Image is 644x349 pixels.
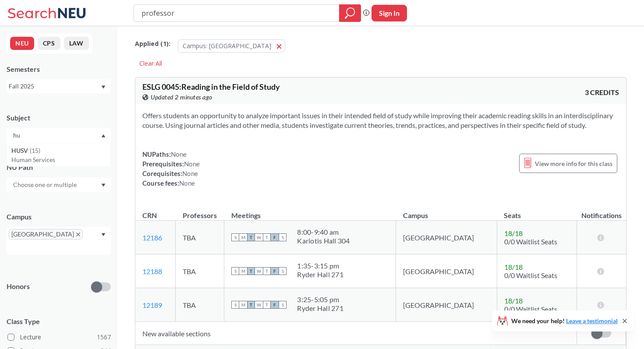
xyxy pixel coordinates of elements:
span: 0/0 Waitlist Seats [504,237,557,246]
td: TBA [176,221,224,254]
span: T [263,233,271,241]
span: T [263,267,271,275]
span: 0/0 Waitlist Seats [504,305,557,313]
span: M [239,233,247,241]
td: [GEOGRAPHIC_DATA] [396,288,497,322]
span: 18 / 18 [504,229,523,237]
div: Subject [7,113,111,123]
section: Offers students an opportunity to analyze important issues in their intended field of study while... [142,111,619,130]
span: W [255,301,263,309]
div: NU Path [7,162,111,172]
span: None [182,169,198,177]
th: Notifications [577,202,626,221]
div: Dropdown arrowHUSV(15)Human Services [7,128,111,143]
svg: X to remove pill [76,233,80,236]
span: M [239,301,247,309]
span: View more info for this class [535,158,612,169]
td: TBA [176,254,224,288]
p: Honors [7,282,30,292]
span: F [271,233,279,241]
button: Sign In [372,5,407,21]
span: W [255,267,263,275]
span: F [271,301,279,309]
div: Ryder Hall 271 [297,304,343,313]
span: None [184,160,200,168]
span: 1567 [97,332,111,342]
div: Dropdown arrow [7,177,111,192]
span: None [171,150,187,158]
span: Campus: [GEOGRAPHIC_DATA] [183,42,271,50]
div: 3:25 - 5:05 pm [297,295,343,304]
div: Semesters [7,64,111,74]
span: HUSV [11,146,30,155]
div: Campus [7,212,111,222]
td: [GEOGRAPHIC_DATA] [396,221,497,254]
a: Leave a testimonial [566,317,618,324]
span: Updated 2 minutes ago [151,92,212,102]
span: ( 15 ) [30,147,40,154]
span: Class Type [7,317,111,326]
div: [GEOGRAPHIC_DATA]X to remove pillDropdown arrow [7,227,111,255]
button: NEU [10,37,34,50]
svg: Dropdown arrow [101,183,106,187]
span: [GEOGRAPHIC_DATA]X to remove pill [9,229,83,240]
th: Seats [497,202,577,221]
div: Fall 2025Dropdown arrow [7,79,111,93]
svg: Dropdown arrow [101,233,106,236]
div: NUPaths: Prerequisites: Corequisites: Course fees: [142,149,200,188]
span: W [255,233,263,241]
span: T [263,301,271,309]
span: 18 / 18 [504,296,523,305]
svg: Dropdown arrow [101,134,106,137]
div: Kariotis Hall 304 [297,236,350,245]
span: 3 CREDITS [585,88,619,97]
div: 1:35 - 3:15 pm [297,261,343,270]
svg: Dropdown arrow [101,85,106,89]
th: Campus [396,202,497,221]
span: S [231,233,239,241]
div: Clear All [135,57,166,70]
span: S [231,267,239,275]
span: 18 / 18 [504,263,523,271]
span: T [247,301,255,309]
p: Human Services [11,155,110,164]
div: magnifying glass [339,4,361,22]
span: T [247,267,255,275]
label: Lecture [7,331,111,343]
div: Ryder Hall 271 [297,270,343,279]
button: LAW [64,37,89,50]
input: Class, professor, course number, "phrase" [141,6,333,21]
span: S [279,267,287,275]
span: T [247,233,255,241]
span: Applied ( 1 ): [135,39,170,49]
div: 8:00 - 9:40 am [297,228,350,236]
a: 12186 [142,233,162,242]
div: CRN [142,211,157,220]
td: TBA [176,288,224,322]
a: 12189 [142,301,162,309]
td: [GEOGRAPHIC_DATA] [396,254,497,288]
th: Professors [176,202,224,221]
span: S [279,301,287,309]
svg: magnifying glass [345,7,355,19]
th: Meetings [224,202,396,221]
span: S [279,233,287,241]
input: Choose one or multiple [9,180,82,190]
span: ESLG 0045 : Reading in the Field of Study [142,82,280,92]
a: 12188 [142,267,162,275]
span: None [179,179,195,187]
span: S [231,301,239,309]
button: Campus: [GEOGRAPHIC_DATA] [178,39,285,53]
input: Choose one or multiple [9,130,82,141]
span: 0/0 Waitlist Seats [504,271,557,279]
span: M [239,267,247,275]
div: Fall 2025 [9,81,100,91]
span: F [271,267,279,275]
button: CPS [38,37,60,50]
td: New available sections [135,322,577,345]
span: We need your help! [511,318,618,324]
